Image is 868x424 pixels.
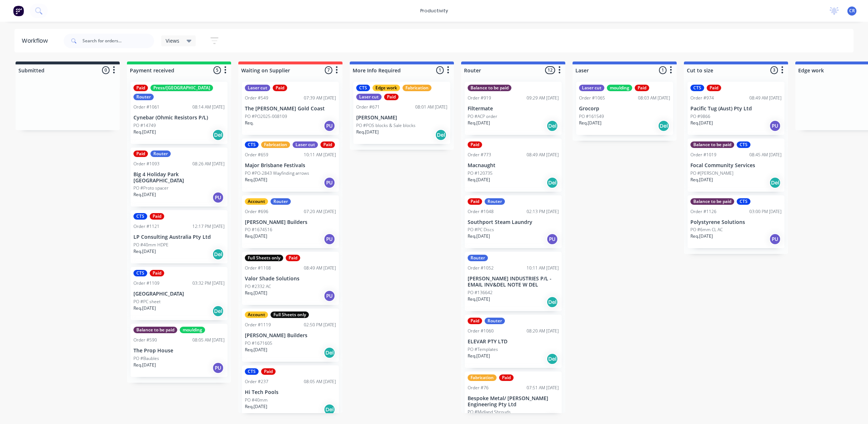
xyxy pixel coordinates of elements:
div: PaidRouterOrder #104802:13 PM [DATE]Southport Steam LaundryPO #PC DiscsReq.[DATE]PU [465,195,562,249]
div: moulding [607,85,632,91]
p: Filtermate [468,106,559,112]
div: Workflow [22,37,51,45]
div: Order #671 [356,104,380,110]
p: PO #POS blocks & Sale blocks [356,122,416,129]
div: CTS [690,85,704,91]
div: Press/[GEOGRAPHIC_DATA] [150,85,213,91]
div: Paid [635,85,649,91]
div: Fabrication [261,141,290,148]
p: PO #PC Discs [468,226,494,233]
div: Router [485,198,505,205]
div: Full Sheets only [271,311,309,318]
p: Req. [DATE] [133,191,156,198]
div: CTSPaidOrder #97408:49 AM [DATE]Pacific Tug (Aust) Pty LtdPO #9866Req.[DATE]PU [688,82,784,135]
div: Order #773 [468,152,491,158]
div: 10:11 AM [DATE] [527,265,559,271]
p: Req. [DATE] [468,177,490,183]
span: CR [849,8,855,14]
div: Order #76 [468,385,489,391]
p: Req. [DATE] [245,177,267,183]
div: Router [485,318,505,324]
p: [PERSON_NAME] Builders [245,219,336,225]
div: PU [769,233,781,245]
div: Order #1065 [579,95,605,101]
div: Paid [468,318,482,324]
p: Req. [DATE] [468,353,490,359]
p: Req. [DATE] [245,403,267,410]
div: PU [324,233,335,245]
div: Order #1061 [133,104,159,110]
div: Order #696 [245,208,268,215]
p: PO #9866 [690,113,710,120]
p: Req. [DATE] [133,305,156,311]
div: Balance to be paid [468,85,511,91]
p: Polystyrene Solutions [690,219,782,225]
div: CTSPaidOrder #112112:17 PM [DATE]LP Consulting Australia Pty LtdPO #40mm HDPEReq.[DATE]Del [131,210,227,263]
p: ELEVAR PTY LTD [468,339,559,345]
p: Hi Tech Pools [245,389,336,395]
div: Paid [384,94,399,100]
p: PO #Proto spacer [133,185,169,191]
div: Order #659 [245,152,268,158]
p: Major Brisbane Festivals [245,162,336,169]
div: CTS [133,213,147,220]
p: Pacific Tug (Aust) Pty Ltd [690,106,782,112]
div: 08:26 AM [DATE] [192,161,225,167]
p: Req. [245,120,254,126]
input: Search for orders... [82,34,154,48]
p: Req. [DATE] [468,296,490,302]
div: 08:05 AM [DATE] [304,378,336,385]
div: Account [245,198,268,205]
div: Balance to be paidCTSOrder #101908:45 AM [DATE]Focal Community ServicesPO #[PERSON_NAME]Req.[DATE... [688,139,784,192]
div: 08:14 AM [DATE] [192,104,225,110]
div: AccountRouterOrder #69607:20 AM [DATE][PERSON_NAME] BuildersPO #1674516Req.[DATE]PU [242,195,339,249]
div: Del [212,305,224,317]
p: Bespoke Metal/ [PERSON_NAME] Engineering Pty Ltd [468,395,559,408]
div: moulding [180,327,205,333]
div: Del [546,353,558,365]
div: 07:51 AM [DATE] [527,385,559,391]
div: CTS [737,198,750,205]
div: Balance to be paid [133,327,177,333]
div: Paid [150,270,164,276]
div: PU [546,233,558,245]
p: Req. [DATE] [468,120,490,126]
div: Paid [468,198,482,205]
div: Router [271,198,291,205]
div: CTS [245,141,259,148]
p: Req. [DATE] [133,129,156,135]
div: Paid [320,141,335,148]
p: Focal Community Services [690,162,782,169]
p: PO #[PERSON_NAME] [690,170,733,177]
div: Order #1093 [133,161,159,167]
div: CTSPaidOrder #23708:05 AM [DATE]Hi Tech PoolsPO #40mmReq.[DATE]Del [242,365,339,419]
div: Edge work [373,85,400,91]
p: Req. [DATE] [690,233,713,239]
p: LP Consulting Australia Pty Ltd [133,234,225,240]
p: Req. [DATE] [133,248,156,255]
p: PO #Templates [468,346,498,353]
div: Paid [707,85,721,91]
div: 08:20 AM [DATE] [527,328,559,334]
div: 08:49 AM [DATE] [527,152,559,158]
div: Order #1108 [245,265,271,271]
div: Balance to be paidCTSOrder #112603:00 PM [DATE]Polystyrene SolutionsPO #6mm CL ACReq.[DATE]PU [688,195,784,249]
div: Balance to be paidmouldingOrder #59008:05 AM [DATE]The Prop HousePO #BaublesReq.[DATE]PU [131,324,227,377]
div: Order #1121 [133,223,159,230]
div: Order #1109 [133,280,159,287]
p: Req. [DATE] [690,120,713,126]
div: Order #237 [245,378,268,385]
div: Del [546,296,558,308]
div: Router [468,255,488,261]
p: Valor Shade Solutions [245,276,336,282]
div: 08:49 AM [DATE] [304,265,336,271]
div: Order #1126 [690,208,716,215]
div: CTS [356,85,370,91]
p: [PERSON_NAME] Builders [245,332,336,339]
p: PO #161549 [579,113,604,120]
p: Req. [DATE] [245,290,267,296]
div: Router [133,94,154,100]
div: PaidRouterOrder #106008:20 AM [DATE]ELEVAR PTY LTDPO #TemplatesReq.[DATE]Del [465,315,562,368]
p: PO #6mm CL AC [690,226,723,233]
div: 02:50 PM [DATE] [304,322,336,328]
